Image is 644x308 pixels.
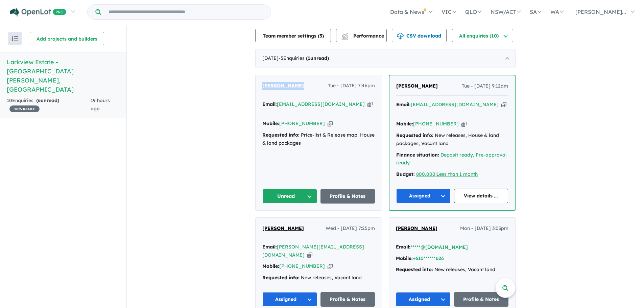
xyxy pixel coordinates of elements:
[308,55,310,61] span: 1
[413,121,459,127] a: [PHONE_NUMBER]
[255,49,516,68] div: [DATE]
[416,171,435,177] a: 800,000
[262,244,364,258] a: [PERSON_NAME][EMAIL_ADDRESS][DOMAIN_NAME]
[396,132,508,148] div: New releases, House & land packages, Vacant land
[262,101,277,107] strong: Email:
[396,171,415,177] strong: Budget:
[367,101,373,108] button: Copy
[396,225,437,231] span: [PERSON_NAME]
[279,120,325,126] a: [PHONE_NUMBER]
[342,33,348,37] img: line-chart.svg
[396,266,508,274] div: New releases, Vacant land
[396,101,411,108] strong: Email:
[336,29,387,42] button: Performance
[460,224,508,233] span: Mon - [DATE] 3:03pm
[262,189,317,204] button: Unread
[575,8,626,15] span: [PERSON_NAME]...
[452,29,513,42] button: All enquiries (10)
[392,29,447,42] button: CSV download
[30,32,104,45] button: Add projects and builders
[91,97,110,112] span: 19 hours ago
[396,170,508,179] div: |
[277,101,365,107] a: [EMAIL_ADDRESS][DOMAIN_NAME]
[262,132,300,138] strong: Requested info:
[342,33,384,39] span: Performance
[397,33,404,40] img: download icon
[11,36,18,41] img: sort.svg
[411,101,499,108] a: [EMAIL_ADDRESS][DOMAIN_NAME]
[38,97,41,103] span: 6
[262,82,304,89] span: [PERSON_NAME]
[9,105,40,112] span: 10 % READY
[262,224,304,233] a: [PERSON_NAME]
[462,82,508,90] span: Tue - [DATE] 9:12am
[396,292,451,307] button: Assigned
[396,152,507,166] a: Deposit ready, Pre-approval ready
[10,8,66,17] img: Openlot PRO Logo White
[306,55,329,61] strong: ( unread)
[328,82,375,90] span: Tue - [DATE] 7:46pm
[320,292,375,307] a: Profile & Notes
[396,255,413,261] strong: Mobile:
[319,33,322,39] span: 5
[262,275,300,281] strong: Requested info:
[279,55,329,61] span: - 5 Enquir ies
[7,57,120,94] h5: Larkview Estate - [GEOGRAPHIC_DATA][PERSON_NAME] , [GEOGRAPHIC_DATA]
[262,292,317,307] button: Assigned
[255,29,331,42] button: Team member settings (5)
[328,120,333,127] button: Copy
[307,252,312,259] button: Copy
[262,274,375,282] div: New releases, Vacant land
[7,97,91,113] div: 10 Enquir ies
[396,189,451,203] button: Assigned
[396,224,437,233] a: [PERSON_NAME]
[396,244,410,250] strong: Email:
[262,263,279,269] strong: Mobile:
[262,131,375,147] div: Price-list & Release map, House & land packages
[461,120,467,127] button: Copy
[36,97,59,103] strong: ( unread)
[328,263,333,270] button: Copy
[102,5,269,19] input: Try estate name, suburb, builder or developer
[396,152,439,158] strong: Finance situation:
[501,101,506,108] button: Copy
[320,189,375,204] a: Profile & Notes
[396,83,438,89] span: [PERSON_NAME]
[279,263,325,269] a: [PHONE_NUMBER]
[454,292,509,307] a: Profile & Notes
[262,244,277,250] strong: Email:
[341,35,348,39] img: bar-chart.svg
[396,132,433,138] strong: Requested info:
[326,224,375,233] span: Wed - [DATE] 7:25pm
[262,225,304,231] span: [PERSON_NAME]
[396,266,433,273] strong: Requested info:
[436,171,478,177] a: Less than 1 month
[454,189,508,203] a: View details ...
[262,120,279,126] strong: Mobile:
[262,82,304,90] a: [PERSON_NAME]
[396,121,413,127] strong: Mobile:
[396,82,438,90] a: [PERSON_NAME]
